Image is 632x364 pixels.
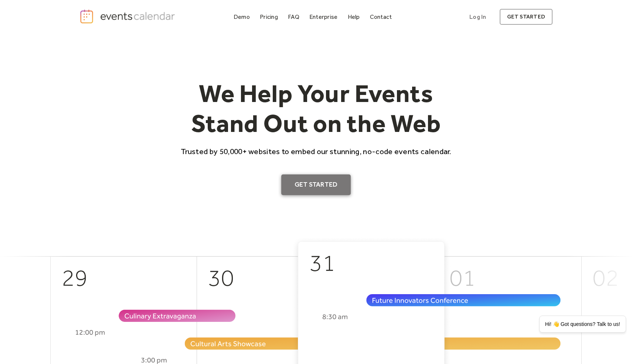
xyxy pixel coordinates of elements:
[281,174,351,195] a: Get Started
[285,12,302,22] a: FAQ
[367,12,395,22] a: Contact
[260,15,278,19] div: Pricing
[309,15,337,19] div: Enterprise
[257,12,281,22] a: Pricing
[306,12,340,22] a: Enterprise
[79,9,177,24] a: home
[288,15,299,19] div: FAQ
[370,15,392,19] div: Contact
[345,12,363,22] a: Help
[500,9,553,25] a: get started
[174,146,458,157] p: Trusted by 50,000+ websites to embed our stunning, no-code events calendar.
[231,12,253,22] a: Demo
[234,15,250,19] div: Demo
[462,9,493,25] a: Log In
[174,78,458,139] h1: We Help Your Events Stand Out on the Web
[348,15,360,19] div: Help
